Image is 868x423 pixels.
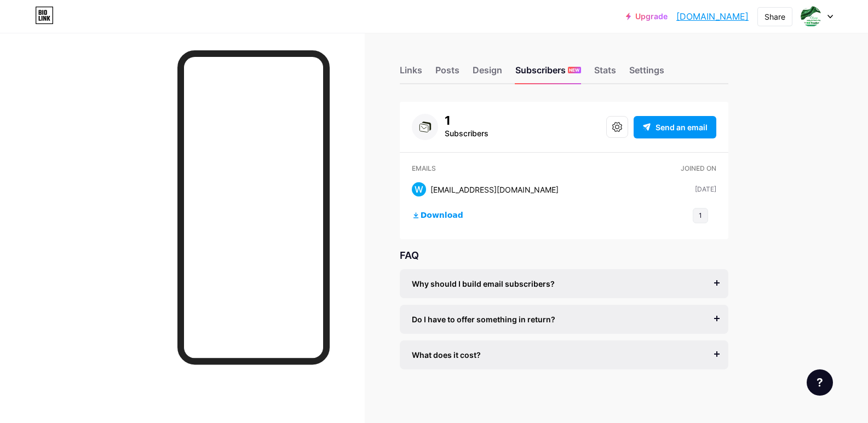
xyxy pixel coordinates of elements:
[695,184,716,194] div: [DATE]
[569,67,579,73] span: NEW
[676,10,749,23] a: [DOMAIN_NAME]
[764,11,785,22] div: Share
[412,164,656,173] div: Emails
[400,63,422,83] div: Links
[473,63,502,83] div: Design
[445,127,488,140] div: Subscribers
[801,6,821,27] img: nstradersmultan
[656,121,708,133] span: Send an email
[400,248,728,263] div: FAQ
[435,63,459,83] div: Posts
[412,314,555,325] span: Do I have to offer something in return?
[421,211,463,221] span: Download
[594,63,616,83] div: Stats
[412,278,555,289] span: Why should I build email subscribers?
[515,63,581,83] div: Subscribers
[693,208,708,223] button: 1
[412,349,481,361] span: What does it cost?
[629,63,664,83] div: Settings
[681,164,716,173] div: Joined on
[445,114,488,127] div: 1
[412,182,426,196] div: W
[430,184,559,195] div: [EMAIL_ADDRESS][DOMAIN_NAME]
[626,12,668,21] a: Upgrade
